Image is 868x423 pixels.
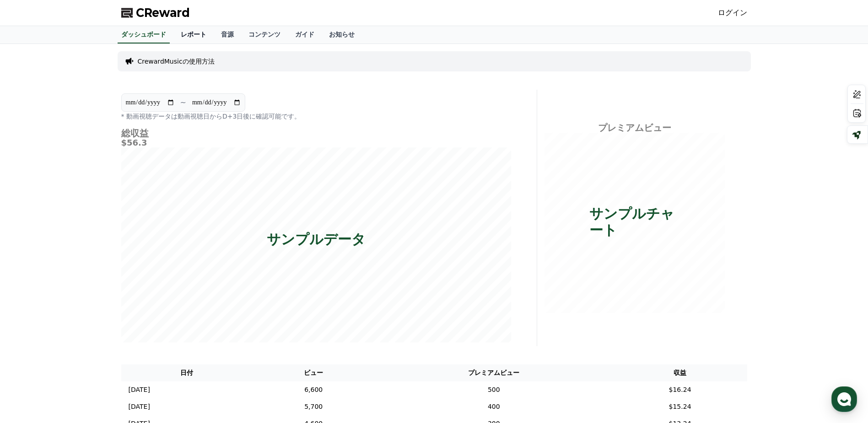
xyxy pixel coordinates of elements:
[252,398,375,415] td: 5,700
[613,398,747,415] td: $15.24
[138,57,215,66] a: CrewardMusicの使用方法
[121,138,511,147] h5: $56.3
[613,381,747,398] td: $16.24
[60,290,118,313] a: Messages
[121,364,253,381] th: 日付
[129,402,150,412] p: [DATE]
[180,97,186,108] p: ~
[252,381,375,398] td: 6,600
[121,5,190,20] a: CReward
[121,128,511,138] h4: 総収益
[23,304,39,311] span: Home
[241,26,288,43] a: コンテンツ
[129,385,150,395] p: [DATE]
[252,364,375,381] th: ビュー
[375,364,613,381] th: プレミアムビュー
[136,5,190,20] span: CReward
[267,231,366,247] p: サンプルデータ
[589,205,679,238] p: サンプルチャート
[173,26,214,43] a: レポート
[288,26,322,43] a: ガイド
[718,7,747,18] a: ログイン
[375,381,613,398] td: 500
[375,398,613,415] td: 400
[613,364,747,381] th: 収益
[118,26,170,43] a: ダッシュボード
[76,304,103,312] span: Messages
[121,112,511,121] p: * 動画視聴データは動画視聴日からD+3日後に確認可能です。
[322,26,362,43] a: お知らせ
[214,26,241,43] a: 音源
[135,304,158,311] span: Settings
[545,123,725,133] h4: プレミアムビュー
[118,290,176,313] a: Settings
[3,290,60,313] a: Home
